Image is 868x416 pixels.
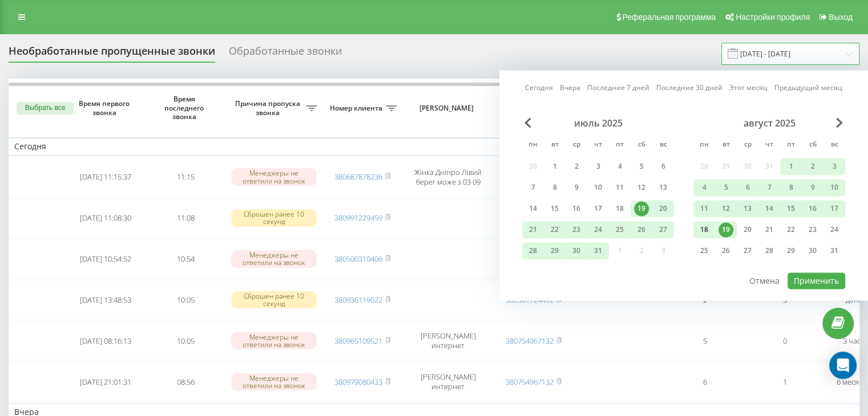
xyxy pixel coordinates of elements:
[544,179,566,196] div: вт 8 июля 2025 г.
[544,221,566,238] div: вт 22 июля 2025 г.
[544,200,566,217] div: вт 15 июля 2025 г.
[591,243,605,258] div: 31
[522,179,544,196] div: пн 7 июля 2025 г.
[715,200,737,217] div: вт 12 авг. 2025 г.
[522,117,674,129] div: июль 2025
[526,243,540,258] div: 28
[524,137,542,154] abbr: понедельник
[9,45,215,63] div: Необработанные пропущенные звонки
[697,180,712,195] div: 4
[717,137,734,154] abbr: вторник
[611,137,628,154] abbr: пятница
[823,158,845,175] div: вс 3 авг. 2025 г.
[805,159,820,174] div: 2
[715,242,737,259] div: вт 26 авг. 2025 г.
[737,221,758,238] div: ср 20 авг. 2025 г.
[146,280,225,319] td: 10:05
[402,362,494,401] td: [PERSON_NAME] интернет
[656,180,671,195] div: 13
[784,180,798,195] div: 8
[802,179,823,196] div: сб 9 авг. 2025 г.
[569,222,584,237] div: 23
[761,137,778,154] abbr: четверг
[402,158,494,197] td: Жінка Дніпро Лівий берег може з 03 09
[656,201,671,216] div: 20
[804,137,821,154] abbr: суббота
[526,180,540,195] div: 7
[402,321,494,360] td: [PERSON_NAME] интернет
[547,180,562,195] div: 8
[693,200,715,217] div: пн 11 авг. 2025 г.
[569,201,584,216] div: 16
[823,200,845,217] div: вс 17 авг. 2025 г.
[146,158,225,197] td: 11:15
[66,362,146,401] td: [DATE] 21:01:31
[633,137,650,154] abbr: суббота
[328,104,386,113] span: Номер клиента
[802,158,823,175] div: сб 2 авг. 2025 г.
[634,159,649,174] div: 5
[745,362,825,401] td: 1
[827,180,842,195] div: 10
[231,99,306,117] span: Причина пропуска звонка
[758,221,780,238] div: чт 21 авг. 2025 г.
[693,242,715,259] div: пн 25 авг. 2025 г.
[231,291,317,308] div: Сброшен ранее 10 секунд
[631,158,652,175] div: сб 5 июля 2025 г.
[758,200,780,217] div: чт 14 авг. 2025 г.
[762,222,777,237] div: 21
[634,222,649,237] div: 26
[780,242,802,259] div: пт 29 авг. 2025 г.
[740,201,755,216] div: 13
[609,221,631,238] div: пт 25 июля 2025 г.
[547,222,562,237] div: 22
[609,200,631,217] div: пт 18 июля 2025 г.
[782,137,800,154] abbr: пятница
[693,179,715,196] div: пн 4 авг. 2025 г.
[612,180,627,195] div: 11
[823,242,845,259] div: вс 31 авг. 2025 г.
[827,243,842,258] div: 31
[737,200,758,217] div: ср 13 авг. 2025 г.
[66,280,146,319] td: [DATE] 13:48:53
[231,168,317,185] div: Менеджеры не ответили на звонок
[622,13,716,22] span: Реферальная программа
[745,321,825,360] td: 0
[231,250,317,267] div: Менеджеры не ответили на звонок
[827,201,842,216] div: 17
[506,336,554,346] a: 380754967132
[631,200,652,217] div: сб 19 июля 2025 г.
[784,222,798,237] div: 22
[802,221,823,238] div: сб 23 авг. 2025 г.
[591,180,605,195] div: 10
[66,199,146,238] td: [DATE] 11:08:30
[780,200,802,217] div: пт 15 авг. 2025 г.
[75,99,136,117] span: Время первого звонка
[823,179,845,196] div: вс 10 авг. 2025 г.
[587,179,609,196] div: чт 10 июля 2025 г.
[591,201,605,216] div: 17
[547,243,562,258] div: 29
[718,243,733,258] div: 26
[566,242,587,259] div: ср 30 июля 2025 г.
[652,200,674,217] div: вс 20 июля 2025 г.
[762,180,777,195] div: 7
[66,239,146,278] td: [DATE] 10:54:52
[652,221,674,238] div: вс 27 июля 2025 г.
[544,158,566,175] div: вт 1 июля 2025 г.
[522,221,544,238] div: пн 21 июля 2025 г.
[334,377,382,387] a: 380979080433
[587,158,609,175] div: чт 3 июля 2025 г.
[631,179,652,196] div: сб 12 июля 2025 г.
[784,243,798,258] div: 29
[566,221,587,238] div: ср 23 июля 2025 г.
[656,83,722,93] a: Последние 30 дней
[715,179,737,196] div: вт 5 авг. 2025 г.
[715,221,737,238] div: вт 19 авг. 2025 г.
[334,172,382,182] a: 380687878236
[231,209,317,226] div: Сброшен ранее 10 секунд
[146,321,225,360] td: 10:05
[229,45,342,63] div: Обработанные звонки
[526,201,540,216] div: 14
[737,179,758,196] div: ср 6 авг. 2025 г.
